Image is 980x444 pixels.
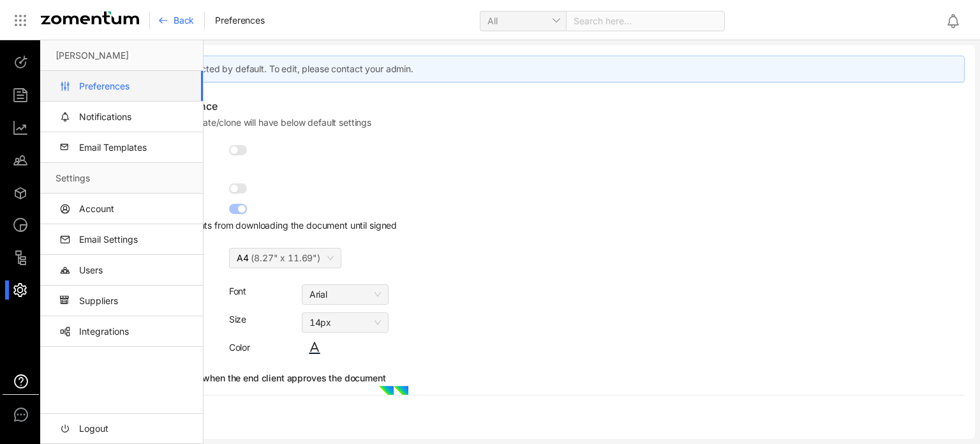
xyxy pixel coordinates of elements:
span: A4 [237,252,249,263]
span: Size [229,314,246,325]
span: Default Document Preference [77,98,218,114]
span: Preferences [215,14,264,27]
a: Email Settings [56,224,193,255]
a: Suppliers [56,286,193,316]
a: Preferences [56,71,193,102]
span: All the new documents you create/clone will have below default settings [77,116,371,129]
a: Notifications [56,102,193,132]
button: Email Reminder [229,183,247,194]
a: Account [56,194,193,224]
span: Back [174,14,194,27]
span: Disabling will restrict end clients from downloading the document until signed [82,220,397,231]
button: Default Expiration [229,145,247,155]
span: All [487,11,558,31]
a: Logout [56,413,193,444]
div: Notifications [946,6,971,35]
span: Color [229,342,250,353]
span: Font [229,286,246,296]
span: Preference settings are selected by default. To edit, please contact your admin. [87,63,413,74]
img: Loading [378,385,409,416]
span: 14px [309,317,331,328]
a: Email Templates [56,132,193,163]
img: Zomentum Logo [41,11,139,24]
span: Arial [309,289,327,300]
span: ( 8.27" x 11.69" ) [248,252,320,263]
span: Show confirmation message when the end client approves the document [82,372,386,383]
a: Users [56,255,193,286]
button: Document Download [229,204,247,214]
a: Integrations [56,316,193,347]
